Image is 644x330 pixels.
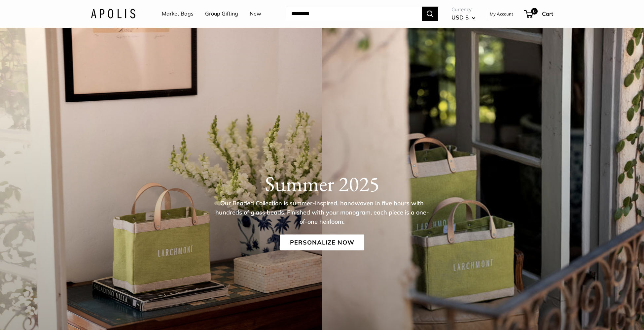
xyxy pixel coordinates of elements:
a: My Account [490,10,513,18]
span: USD $ [451,14,469,21]
h1: Summer 2025 [91,171,553,196]
a: New [250,9,261,19]
button: USD $ [451,12,476,23]
span: Cart [542,10,553,17]
span: Currency [451,5,476,14]
p: Our Beaded Collection is summer-inspired, handwoven in five hours with hundreds of glass beads. F... [215,198,429,226]
img: Apolis [91,9,135,18]
a: 0 Cart [525,9,553,19]
a: Market Bags [162,9,194,19]
a: Group Gifting [205,9,238,19]
span: 0 [531,8,538,15]
input: Search... [286,7,422,21]
a: Personalize Now [280,234,364,250]
button: Search [422,7,438,21]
